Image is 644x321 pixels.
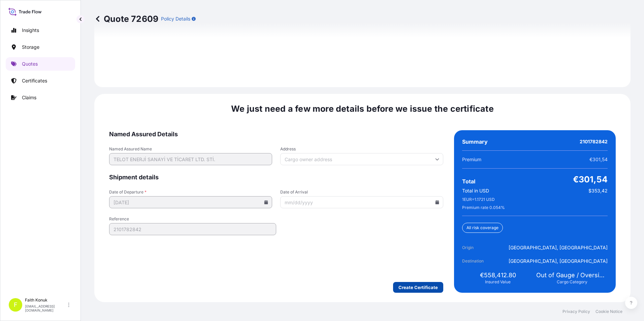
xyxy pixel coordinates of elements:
a: Cookie Notice [595,309,622,314]
span: Date of Departure [109,189,272,195]
a: Insights [6,24,75,37]
span: Insured Value [485,279,511,285]
p: Quote 72609 [94,13,158,24]
span: Origin [462,244,500,251]
p: Create Certificate [398,284,438,291]
button: Create Certificate [393,282,443,293]
span: Shipment details [109,173,443,181]
span: Date of Arrival [280,189,443,195]
p: Claims [22,94,36,101]
span: Summary [462,138,488,145]
span: $353,42 [588,187,608,194]
span: €558,412.80 [480,271,516,279]
span: Reference [109,216,276,222]
span: Premium rate 0.054 % [462,205,505,210]
span: Premium [462,156,481,163]
p: Insights [22,27,39,34]
span: Total in USD [462,187,489,194]
p: [EMAIL_ADDRESS][DOMAIN_NAME] [25,304,67,312]
p: Quotes [22,61,38,67]
a: Quotes [6,57,75,71]
span: Named Assured Details [109,130,443,138]
input: mm/dd/yyyy [109,196,272,208]
div: All risk coverage [462,223,503,233]
span: F [14,301,18,308]
span: €301,54 [573,174,608,185]
input: mm/dd/yyyy [280,196,443,208]
span: We just need a few more details before we issue the certificate [231,103,494,114]
span: Destination [462,258,500,264]
p: Certificates [22,77,47,84]
span: [GEOGRAPHIC_DATA], [GEOGRAPHIC_DATA] [509,258,608,264]
span: Address [280,146,443,152]
span: 1 EUR = 1.1721 USD [462,197,495,202]
p: Faith Konuk [25,297,67,303]
a: Claims [6,91,75,104]
span: €301,54 [589,156,608,163]
input: Your internal reference [109,223,276,235]
a: Privacy Policy [562,309,590,314]
input: Cargo owner address [280,153,443,165]
span: Total [462,178,475,185]
span: Named Assured Name [109,146,272,152]
p: Policy Details [161,15,190,22]
span: [GEOGRAPHIC_DATA], [GEOGRAPHIC_DATA] [509,244,608,251]
a: Certificates [6,74,75,87]
a: Storage [6,40,75,54]
p: Storage [22,44,39,50]
span: Out of Gauge / Oversized cargoes, Break Bulk, and cargoes requiring Heavy Lifts [536,271,608,279]
span: Cargo Category [557,279,587,285]
span: 2101782842 [580,138,608,145]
